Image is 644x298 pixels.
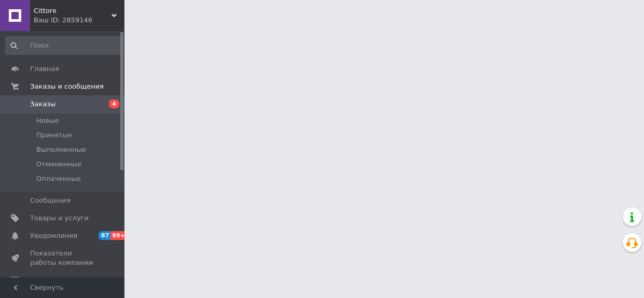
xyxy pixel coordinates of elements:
span: Уведомления [30,231,77,240]
span: Товары и услуги [30,214,89,223]
span: Заказы [30,100,55,109]
span: Новые [36,116,59,125]
span: 87 [99,231,110,240]
input: Поиск [5,36,122,55]
span: Сообщения [30,196,71,205]
span: Cittore [34,6,111,16]
span: Принятые [36,131,72,140]
span: Отмененные [36,160,81,169]
span: Показатели работы компании [30,249,96,267]
span: 99+ [110,231,128,240]
span: Главная [30,64,59,74]
span: Заказы и сообщения [30,82,104,91]
span: Отзывы [30,276,58,285]
span: Оплаченные [36,174,81,183]
span: Выполненные [36,145,86,154]
div: Ваш ID: 2859146 [34,16,124,25]
span: 4 [109,100,119,108]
